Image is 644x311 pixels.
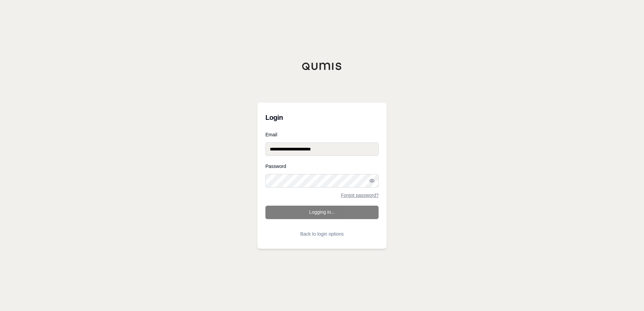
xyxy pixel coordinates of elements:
h3: Login [265,111,379,124]
label: Password [265,164,379,169]
button: Back to login options [265,227,379,241]
a: Forgot password? [341,193,379,198]
label: Email [265,132,379,137]
img: Qumis [302,62,342,70]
